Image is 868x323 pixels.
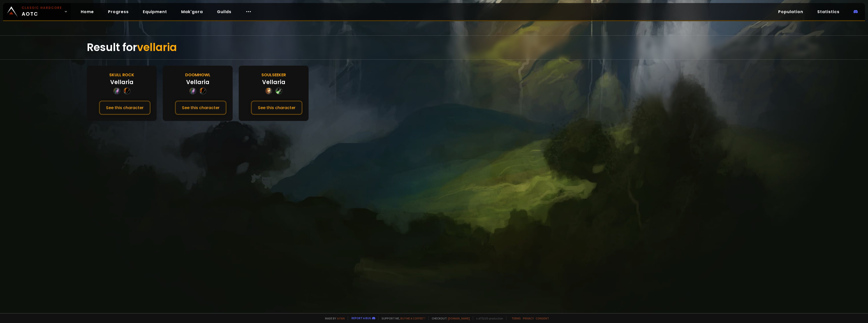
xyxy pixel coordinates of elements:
a: Classic HardcoreAOTC [3,3,71,20]
a: Progress [104,7,133,17]
span: AOTC [22,6,62,18]
div: Vellaria [110,78,133,86]
a: Privacy [523,316,534,320]
span: Support me, [378,316,425,320]
a: Buy me a coffee [400,316,425,320]
div: Vellaria [186,78,209,86]
a: Terms [511,316,521,320]
button: See this character [175,101,227,115]
a: Mak'gora [177,7,207,17]
div: Vellaria [262,78,285,86]
span: vellaria [137,40,177,55]
a: Guilds [213,7,235,17]
div: Doomhowl [185,72,210,78]
span: Checkout [428,316,470,320]
div: Skull Rock [109,72,134,78]
a: a fan [337,316,345,320]
a: Equipment [139,7,171,17]
span: v. d752d5 - production [473,316,503,320]
div: Soulseeker [261,72,286,78]
a: Population [774,7,807,17]
small: Classic Hardcore [22,6,62,10]
a: Home [77,7,98,17]
a: Statistics [813,7,844,17]
span: Made by [322,316,345,320]
div: Result for [87,36,781,59]
button: See this character [99,101,151,115]
a: [DOMAIN_NAME] [448,316,470,320]
a: Report a bug [351,316,371,320]
a: Consent [536,316,549,320]
button: See this character [251,101,303,115]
